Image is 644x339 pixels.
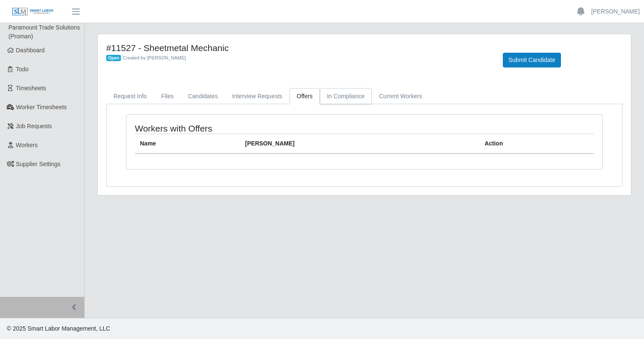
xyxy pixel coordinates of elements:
[16,47,45,54] span: Dashboard
[135,134,240,154] th: Name
[372,88,429,105] a: Current Workers
[16,142,38,148] span: Workers
[16,104,67,110] span: Worker Timesheets
[8,24,80,40] span: Paramount Trade Solutions (Proman)
[135,123,319,134] h4: Workers with Offers
[16,123,52,129] span: Job Requests
[320,88,372,105] a: In Compliance
[503,53,561,67] button: Submit Candidate
[106,43,490,53] h4: #11527 - Sheetmetal Mechanic
[16,161,61,167] span: Supplier Settings
[240,134,480,154] th: [PERSON_NAME]
[290,88,320,105] a: Offers
[7,325,110,332] span: © 2025 Smart Labor Management, LLC
[225,88,290,105] a: Interview Requests
[591,7,640,16] a: [PERSON_NAME]
[16,85,46,91] span: Timesheets
[16,66,29,73] span: Todo
[480,134,594,154] th: Action
[123,55,186,60] span: Created by [PERSON_NAME]
[181,88,225,105] a: Candidates
[154,88,181,105] a: Files
[106,55,121,62] span: Open
[12,7,54,16] img: SLM Logo
[106,88,154,105] a: Request Info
